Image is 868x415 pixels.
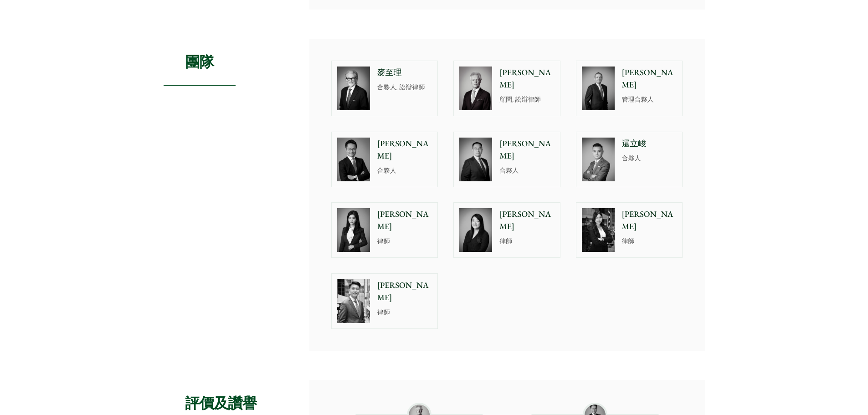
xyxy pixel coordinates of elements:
[622,236,677,246] p: 律師
[499,95,555,104] p: 顧問, 訟辯律師
[377,236,432,246] p: 律師
[453,132,560,187] a: [PERSON_NAME] 合夥人
[377,307,432,317] p: 律師
[453,61,560,116] a: [PERSON_NAME] 顧問, 訟辯律師
[331,202,438,258] a: Florence Yan photo [PERSON_NAME] 律師
[377,279,432,304] p: [PERSON_NAME]
[453,202,560,258] a: [PERSON_NAME] 律師
[622,208,677,233] p: [PERSON_NAME]
[331,61,438,116] a: 麥至理 合夥人, 訟辯律師
[622,154,677,163] p: 合夥人
[499,236,555,246] p: 律師
[576,132,683,187] a: 還立峻 合夥人
[331,132,438,187] a: [PERSON_NAME] 合夥人
[164,39,236,86] h2: 團隊
[582,208,615,252] img: Joanne Lam photo
[499,138,555,162] p: [PERSON_NAME]
[622,95,677,104] p: 管理合夥人
[331,273,438,329] a: [PERSON_NAME] 律師
[377,138,432,162] p: [PERSON_NAME]
[576,202,683,258] a: Joanne Lam photo [PERSON_NAME] 律師
[499,208,555,233] p: [PERSON_NAME]
[377,208,432,233] p: [PERSON_NAME]
[377,82,432,92] p: 合夥人, 訟辯律師
[622,138,677,150] p: 還立峻
[337,208,370,252] img: Florence Yan photo
[377,67,432,79] p: 麥至理
[377,166,432,175] p: 合夥人
[576,61,683,116] a: [PERSON_NAME] 管理合夥人
[499,166,555,175] p: 合夥人
[622,67,677,91] p: [PERSON_NAME]
[499,67,555,91] p: [PERSON_NAME]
